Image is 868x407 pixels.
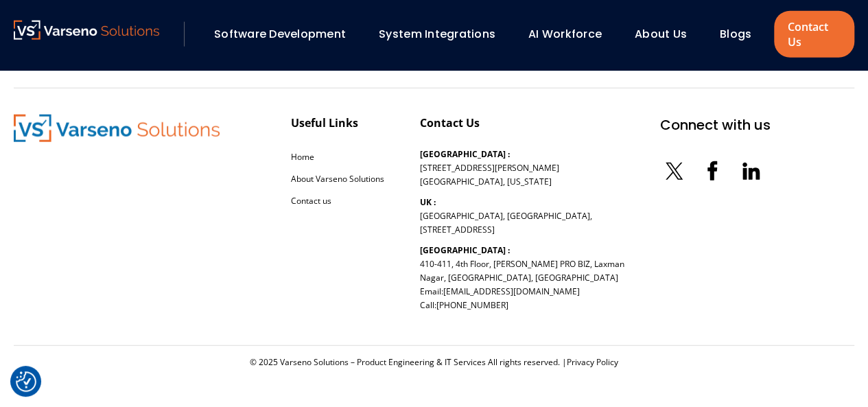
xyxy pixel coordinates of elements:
[567,356,618,368] a: Privacy Policy
[420,244,624,312] p: 410-411, 4th Floor, [PERSON_NAME] PRO BIZ, Laxman Nagar, [GEOGRAPHIC_DATA], [GEOGRAPHIC_DATA] Ema...
[443,286,580,297] a: [EMAIL_ADDRESS][DOMAIN_NAME]
[628,23,706,46] div: About Us
[660,115,771,135] div: Connect with us
[291,151,314,163] a: Home
[528,26,602,42] a: AI Workforce
[14,115,220,142] img: Varseno Solutions – Product Engineering & IT Services
[420,115,480,131] div: Contact Us
[379,26,495,42] a: System Integrations
[774,11,854,58] a: Contact Us
[291,115,358,131] div: Useful Links
[420,196,592,237] p: [GEOGRAPHIC_DATA], [GEOGRAPHIC_DATA], [STREET_ADDRESS]
[14,21,159,48] a: Varseno Solutions – Product Engineering & IT Services
[713,23,771,46] div: Blogs
[420,244,510,256] b: [GEOGRAPHIC_DATA] :
[207,23,365,46] div: Software Development
[521,23,621,46] div: AI Workforce
[635,26,687,42] a: About Us
[14,21,159,40] img: Varseno Solutions – Product Engineering & IT Services
[420,148,559,189] p: [STREET_ADDRESS][PERSON_NAME] [GEOGRAPHIC_DATA], [US_STATE]
[720,26,751,42] a: Blogs
[436,299,508,311] a: [PHONE_NUMBER]
[14,357,854,368] div: © 2025 Varseno Solutions – Product Engineering & IT Services All rights reserved. |
[420,148,510,160] b: [GEOGRAPHIC_DATA] :
[291,195,331,207] a: Contact us
[372,23,515,46] div: System Integrations
[16,371,36,392] img: Revisit consent button
[291,173,384,185] a: About Varseno Solutions
[420,196,436,208] b: UK :
[16,371,36,392] button: Cookie Settings
[214,26,346,42] a: Software Development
